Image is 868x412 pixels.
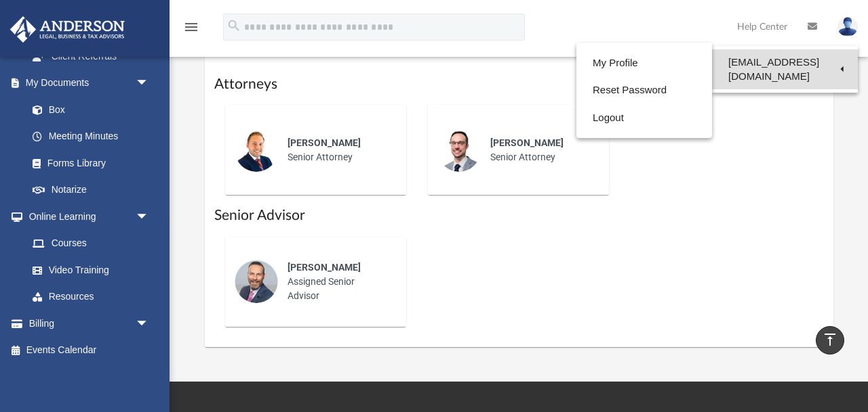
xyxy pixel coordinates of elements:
a: menu [183,26,199,35]
span: [PERSON_NAME] [288,137,361,148]
a: Meeting Minutes [19,123,163,150]
a: My Documentsarrow_drop_down [9,70,163,97]
img: thumbnail [235,129,278,172]
i: vertical_align_top [822,331,838,348]
a: [EMAIL_ADDRESS][DOMAIN_NAME] [712,49,858,89]
img: User Pic [837,17,858,37]
div: Senior Attorney [481,127,599,174]
a: Notarize [19,177,163,204]
img: thumbnail [437,129,481,172]
a: Billingarrow_drop_down [9,310,170,337]
a: Events Calendar [9,337,170,364]
span: arrow_drop_down [136,70,163,97]
a: Forms Library [19,150,156,177]
span: [PERSON_NAME] [288,262,361,273]
div: Assigned Senior Advisor [278,251,397,313]
div: Senior Attorney [278,127,397,174]
i: menu [183,19,199,35]
a: Logout [576,104,712,132]
a: Courses [19,230,163,257]
span: [PERSON_NAME] [490,137,564,148]
a: Resources [19,283,163,311]
img: thumbnail [235,260,278,303]
span: arrow_drop_down [136,203,163,231]
a: Online Learningarrow_drop_down [9,203,163,230]
a: Video Training [19,256,156,283]
a: Box [19,96,156,123]
a: My Profile [576,49,712,77]
i: search [226,18,241,33]
h1: Attorneys [214,74,824,94]
a: vertical_align_top [816,326,844,354]
span: arrow_drop_down [136,310,163,338]
h1: Senior Advisor [214,206,824,225]
img: Anderson Advisors Platinum Portal [6,16,129,43]
a: Reset Password [576,76,712,104]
